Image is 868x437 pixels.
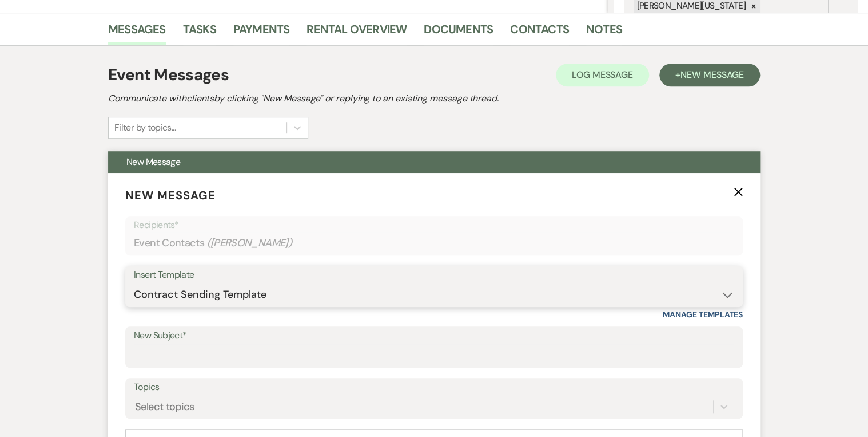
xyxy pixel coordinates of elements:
h2: Communicate with clients by clicking "New Message" or replying to an existing message thread. [108,92,760,105]
a: Documents [424,20,493,45]
span: New Message [126,156,180,168]
div: Select topics [135,399,194,414]
h1: Event Messages [108,63,229,87]
label: Topics [134,379,734,396]
span: New Message [680,69,744,81]
div: Insert Template [134,267,734,284]
a: Contacts [510,20,569,45]
span: Log Message [572,69,633,81]
span: ( [PERSON_NAME] ) [206,235,292,251]
label: New Subject* [134,328,734,344]
p: Recipients* [134,218,734,233]
span: New Message [125,188,216,203]
a: Manage Templates [663,309,743,320]
a: Rental Overview [306,20,407,45]
a: Notes [586,20,622,45]
a: Payments [233,20,290,45]
a: Messages [108,20,166,45]
button: Log Message [556,64,649,86]
button: +New Message [659,64,760,86]
div: Event Contacts [134,232,734,254]
a: Tasks [183,20,216,45]
div: Filter by topics... [114,121,176,135]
